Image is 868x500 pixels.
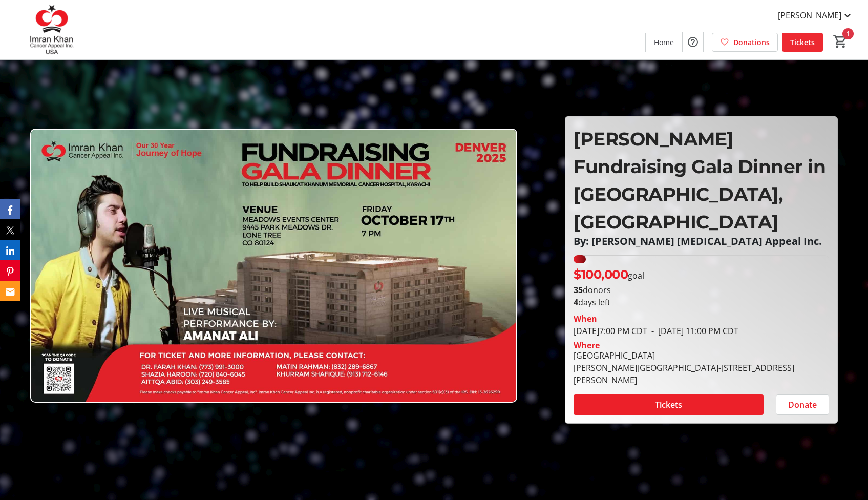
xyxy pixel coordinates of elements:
span: Donations [733,37,770,48]
div: When [574,312,597,325]
span: [DATE] 11:00 PM CDT [647,325,738,337]
span: $100,000 [574,267,628,282]
p: goal [574,265,644,284]
img: Imran Khan Cancer Appeal Inc.'s Logo [6,4,97,55]
div: Where [574,341,600,349]
span: 4 [574,297,578,308]
span: Donate [788,399,817,411]
button: Help [683,32,703,52]
p: donors [574,284,829,296]
span: [PERSON_NAME] [778,9,841,22]
b: 35 [574,284,583,296]
a: Tickets [782,33,823,52]
img: Campaign CTA Media Photo [30,129,517,403]
p: By: [PERSON_NAME] [MEDICAL_DATA] Appeal Inc. [574,236,829,247]
div: [GEOGRAPHIC_DATA] [574,349,829,362]
button: Donate [776,394,829,415]
div: [PERSON_NAME][GEOGRAPHIC_DATA]-[STREET_ADDRESS][PERSON_NAME] [574,362,829,386]
p: days left [574,296,829,308]
span: - [647,325,658,337]
span: [PERSON_NAME] Fundraising Gala Dinner in [GEOGRAPHIC_DATA], [GEOGRAPHIC_DATA] [574,128,825,233]
button: [PERSON_NAME] [770,7,862,24]
span: [DATE] 7:00 PM CDT [574,325,647,337]
span: Tickets [655,399,682,411]
span: Tickets [790,37,815,48]
button: Cart [831,32,850,51]
a: Home [646,33,682,52]
a: Donations [712,33,778,52]
button: Tickets [574,394,764,415]
span: Home [654,37,674,48]
div: 4.81% of fundraising goal reached [574,255,829,263]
